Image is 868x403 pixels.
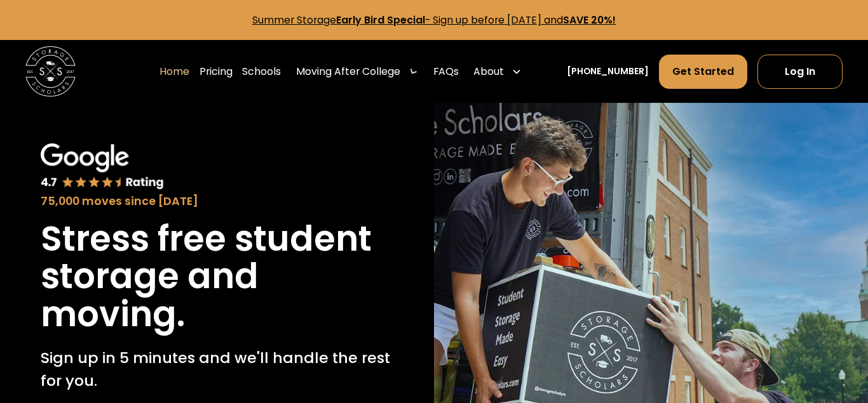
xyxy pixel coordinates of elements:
a: Home [159,54,189,89]
a: [PHONE_NUMBER] [567,65,649,78]
div: Moving After College [291,54,423,89]
img: Storage Scholars main logo [25,46,76,96]
a: home [25,46,76,96]
div: About [473,64,504,79]
div: Moving After College [296,64,400,79]
img: Google 4.7 star rating [41,143,164,190]
a: Log In [757,55,843,88]
p: Sign up in 5 minutes and we'll handle the rest for you. [41,347,393,392]
div: 75,000 moves since [DATE] [41,193,393,210]
a: Summer StorageEarly Bird Special- Sign up before [DATE] andSAVE 20%! [252,13,616,27]
a: Pricing [200,54,233,89]
h1: Stress free student storage and moving. [41,220,393,334]
div: About [468,54,527,89]
a: Get Started [659,55,747,88]
strong: Early Bird Special [336,13,425,27]
a: FAQs [433,54,459,89]
a: Schools [242,54,281,89]
strong: SAVE 20%! [563,13,616,27]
